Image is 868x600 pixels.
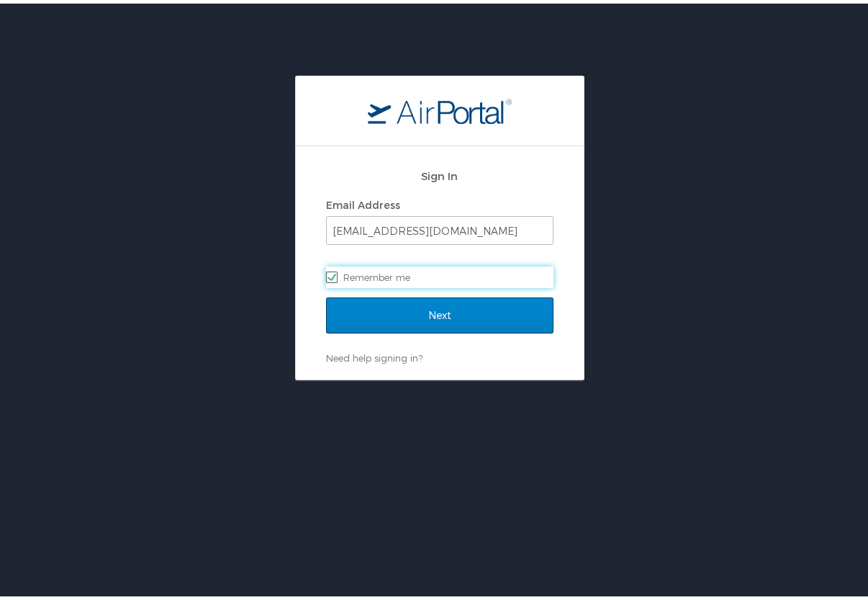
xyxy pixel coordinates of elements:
label: Email Address [326,195,400,207]
label: Remember me [326,263,553,285]
a: Need help signing in? [326,349,422,360]
img: logo [368,94,512,120]
input: Next [326,294,553,330]
h2: Sign In [326,164,553,181]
